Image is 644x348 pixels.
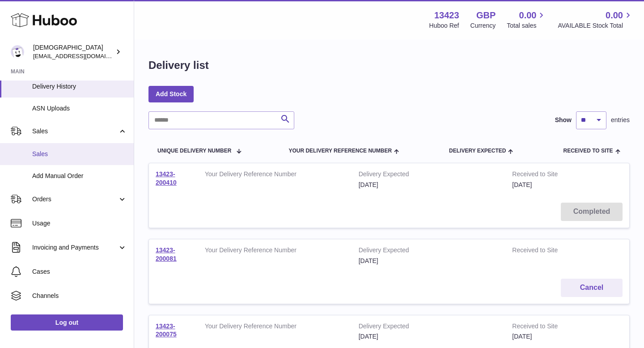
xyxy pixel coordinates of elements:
[33,43,114,60] div: [DEMOGRAPHIC_DATA]
[359,170,499,181] strong: Delivery Expected
[512,181,532,188] span: [DATE]
[512,333,532,340] span: [DATE]
[32,195,118,204] span: Orders
[32,292,127,300] span: Channels
[512,246,585,257] strong: Received to Site
[32,172,127,180] span: Add Manual Order
[519,9,537,21] span: 0.00
[148,86,194,102] a: Add Stock
[156,246,177,262] a: 13423-200081
[156,170,177,186] a: 13423-200410
[606,9,623,21] span: 0.00
[32,150,127,158] span: Sales
[434,9,459,21] strong: 13423
[32,267,127,276] span: Cases
[32,127,118,136] span: Sales
[11,314,123,331] a: Log out
[470,21,496,30] div: Currency
[32,104,127,113] span: ASN Uploads
[429,21,459,30] div: Huboo Ref
[555,116,572,124] label: Show
[156,323,177,338] a: 13423-200075
[33,52,131,59] span: [EMAIL_ADDRESS][DOMAIN_NAME]
[205,322,345,333] strong: Your Delivery Reference Number
[32,243,118,252] span: Invoicing and Payments
[32,219,127,228] span: Usage
[611,116,630,124] span: entries
[359,332,499,341] div: [DATE]
[558,21,633,30] span: AVAILABLE Stock Total
[563,148,613,154] span: Received to Site
[32,82,127,91] span: Delivery History
[148,58,209,72] h1: Delivery list
[512,322,585,333] strong: Received to Site
[11,45,24,59] img: olgazyuz@outlook.com
[288,148,392,154] span: Your Delivery Reference Number
[561,279,623,297] button: Cancel
[157,148,231,154] span: Unique Delivery Number
[507,9,547,30] a: 0.00 Total sales
[449,148,506,154] span: Delivery Expected
[205,246,345,257] strong: Your Delivery Reference Number
[558,9,633,30] a: 0.00 AVAILABLE Stock Total
[507,21,547,30] span: Total sales
[359,322,499,333] strong: Delivery Expected
[205,170,345,181] strong: Your Delivery Reference Number
[359,257,499,265] div: [DATE]
[359,181,499,189] div: [DATE]
[512,170,585,181] strong: Received to Site
[359,246,499,257] strong: Delivery Expected
[476,9,496,21] strong: GBP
